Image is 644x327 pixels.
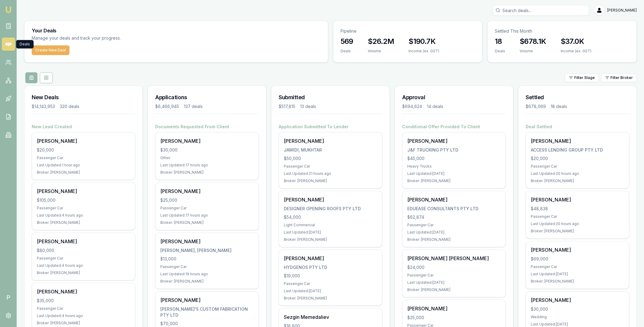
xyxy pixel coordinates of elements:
[284,289,377,293] div: Last Updated: [DATE]
[37,206,130,211] div: Passenger Car
[495,28,629,34] p: Settled This Month
[37,163,130,168] div: Last Updated: 1 hour ago
[368,37,394,46] h3: $26.2M
[531,137,624,145] div: [PERSON_NAME]
[37,170,130,175] div: Broker: [PERSON_NAME]
[407,315,501,321] div: $25,000
[407,206,501,212] div: EDUEASE CONSULTANTS PTY LTD
[160,238,254,245] div: [PERSON_NAME]
[407,155,501,162] div: $45,000
[407,164,501,169] div: Heavy Trucks
[531,279,624,284] div: Broker: [PERSON_NAME]
[284,230,377,235] div: Last Updated: [DATE]
[402,103,422,110] div: $694,624
[284,273,377,279] div: $19,000
[531,322,624,327] div: Last Updated: [DATE]
[531,296,624,304] div: [PERSON_NAME]
[407,287,501,292] div: Broker: [PERSON_NAME]
[341,49,353,54] div: Deals
[37,197,130,203] div: $105,000
[407,178,501,183] div: Broker: [PERSON_NAME]
[531,221,624,226] div: Last Updated: 20 hours ago
[37,188,130,195] div: [PERSON_NAME]
[160,188,254,195] div: [PERSON_NAME]
[407,237,501,242] div: Broker: [PERSON_NAME]
[409,49,439,54] div: Income (ex. GST)
[531,178,624,183] div: Broker: [PERSON_NAME]
[407,196,501,203] div: [PERSON_NAME]
[37,270,130,275] div: Broker: [PERSON_NAME]
[32,45,69,55] button: Create New Deal
[407,280,501,285] div: Last Updated: [DATE]
[407,255,501,262] div: [PERSON_NAME] [PERSON_NAME]
[300,103,316,110] div: 13 deals
[184,103,203,110] div: 137 deals
[37,306,130,311] div: Passenger Car
[284,255,377,262] div: [PERSON_NAME]
[407,214,501,220] div: $62,874
[284,147,377,153] div: JAWIDI, MUKHTAR
[427,103,443,110] div: 14 deals
[37,155,130,160] div: Passenger Car
[32,28,321,33] h3: Your Deals
[409,37,439,46] h3: $190.7K
[279,93,382,102] h3: Submitted
[16,40,34,48] div: Deals
[160,306,254,318] div: [PERSON_NAME]'S CUSTOM FABRICATION PTY LTD
[160,264,254,269] div: Passenger Car
[37,213,130,218] div: Last Updated: 4 hours ago
[531,306,624,312] div: $30,000
[610,75,633,80] span: Filter Broker
[526,93,629,102] h3: Settled
[284,281,377,286] div: Passenger Car
[531,256,624,262] div: $69,000
[284,137,377,145] div: [PERSON_NAME]
[160,279,254,284] div: Broker: [PERSON_NAME]
[37,147,130,153] div: $20,000
[160,321,254,327] div: $70,000
[495,49,505,54] div: Deals
[407,137,501,145] div: [PERSON_NAME]
[284,196,377,203] div: [PERSON_NAME]
[526,124,629,130] h4: Deal Settled
[531,206,624,212] div: $48,838
[160,247,254,253] div: [PERSON_NAME], [PERSON_NAME]
[32,124,135,130] h4: New Lead Created
[160,206,254,211] div: Passenger Car
[574,75,595,80] span: Filter Stage
[37,247,130,253] div: $80,000
[155,93,259,102] h3: Applications
[551,103,567,110] div: 18 deals
[531,246,624,253] div: [PERSON_NAME]
[37,321,130,325] div: Broker: [PERSON_NAME]
[407,264,501,270] div: $24,000
[495,37,505,46] h3: 18
[37,288,130,295] div: [PERSON_NAME]
[37,313,130,318] div: Last Updated: 4 hours ago
[37,256,130,261] div: Passenger Car
[531,171,624,176] div: Last Updated: 20 hours ago
[407,305,501,312] div: [PERSON_NAME]
[368,49,394,54] div: Volume
[160,137,254,145] div: [PERSON_NAME]
[2,291,15,304] span: P
[155,103,179,110] div: $6,466,945
[520,49,546,54] div: Volume
[160,272,254,276] div: Last Updated: 19 hours ago
[407,223,501,227] div: Passenger Car
[37,220,130,225] div: Broker: [PERSON_NAME]
[607,8,637,13] span: [PERSON_NAME]
[160,147,254,153] div: $30,000
[520,37,546,46] h3: $678.1K
[407,147,501,153] div: J&F TRUCKING PTY LTD
[284,296,377,301] div: Broker: [PERSON_NAME]
[531,272,624,276] div: Last Updated: [DATE]
[160,155,254,160] div: Other
[32,93,135,102] h3: New Deals
[284,171,377,176] div: Last Updated: 21 hours ago
[284,214,377,220] div: $54,000
[284,164,377,169] div: Passenger Car
[284,237,377,242] div: Broker: [PERSON_NAME]
[492,5,589,16] input: Search deals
